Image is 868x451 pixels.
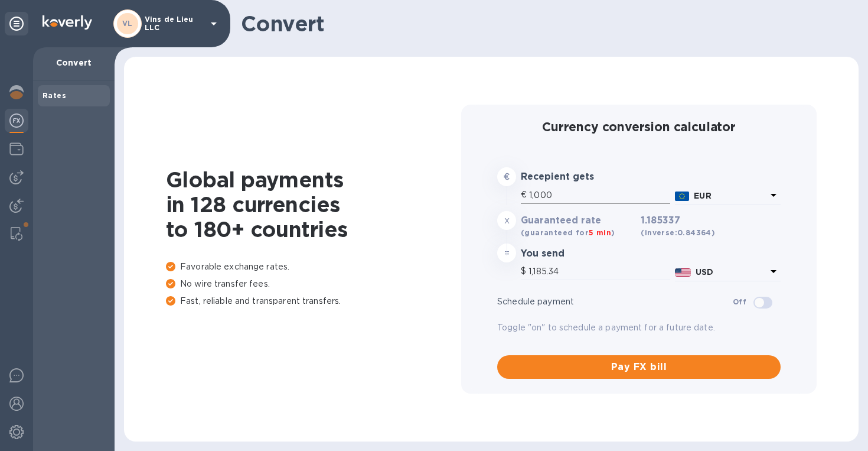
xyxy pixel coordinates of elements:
b: VL [122,19,133,28]
h3: Guaranteed rate [521,215,636,226]
p: Convert [43,57,105,69]
p: Favorable exchange rates. [166,261,461,273]
h1: Global payments in 128 currencies to 180+ countries [166,167,461,242]
div: € [521,186,529,204]
b: Off [733,297,746,306]
b: EUR [694,191,711,200]
img: USD [675,268,691,277]
span: Pay FX bill [507,360,771,374]
p: Vins de Lieu LLC [145,15,204,32]
strong: € [504,172,510,181]
img: Logo [43,15,92,30]
h1: Convert [241,11,849,36]
h3: Recepient gets [521,171,636,183]
span: 5 min [589,228,611,237]
b: Rates [43,91,66,100]
button: Pay FX bill [497,355,781,379]
div: $ [521,262,528,280]
input: Amount [528,262,670,280]
img: Foreign exchange [9,113,24,128]
b: (inverse: 0.84364 ) [641,228,715,237]
img: Wallets [9,142,24,156]
div: Unpin categories [5,12,28,35]
input: Amount [529,186,670,204]
div: = [497,244,516,262]
p: Toggle "on" to schedule a payment for a future date. [497,322,781,334]
b: USD [696,267,713,277]
p: No wire transfer fees. [166,278,461,290]
p: Schedule payment [497,296,733,308]
p: Fast, reliable and transparent transfers. [166,295,461,307]
h3: 1.185337 [641,215,715,239]
h2: Currency conversion calculator [497,119,781,134]
h3: You send [521,248,636,259]
b: (guaranteed for ) [521,228,615,237]
div: x [497,211,516,230]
